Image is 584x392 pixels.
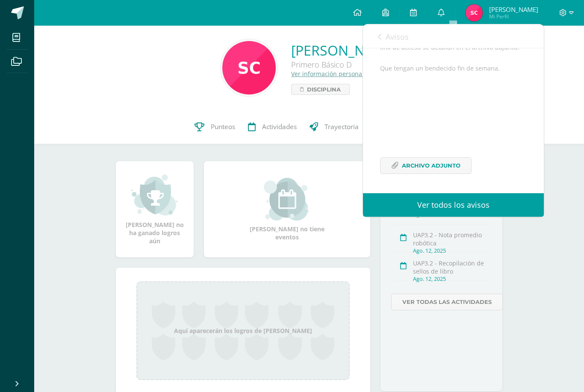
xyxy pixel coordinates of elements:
[489,5,538,14] span: [PERSON_NAME]
[489,13,538,20] span: Mi Perfil
[264,178,310,221] img: event_small.png
[402,158,460,174] span: Archivo Adjunto
[244,178,330,241] div: [PERSON_NAME] no tiene eventos
[413,231,490,247] div: UAP3.2 - Nota promedio robótica
[307,84,341,94] span: Disciplina
[386,32,409,42] span: Avisos
[242,110,303,144] a: Actividades
[413,247,490,254] div: Ago. 12, 2025
[466,4,483,21] img: 788c5a6e77df537772229d5beefec930.png
[291,70,369,78] a: Ver información personal...
[324,122,359,131] span: Trayectoria
[131,174,178,216] img: achievement_small.png
[124,174,185,245] div: [PERSON_NAME] no ha ganado logros aún
[303,110,365,144] a: Trayectoria
[380,157,472,174] a: Archivo Adjunto
[262,122,297,131] span: Actividades
[391,294,503,310] a: Ver todas las actividades
[291,84,350,95] a: Disciplina
[413,275,490,283] div: Ago. 12, 2025
[136,281,350,380] div: Aquí aparecerán los logros de [PERSON_NAME]
[211,122,235,131] span: Punteos
[222,41,276,94] img: 97c393d95df1c5a64defec2a7fa61a6c.png
[188,110,242,144] a: Punteos
[291,41,398,59] a: [PERSON_NAME]
[413,259,490,275] div: UAP3.2 - Recopilación de sellos de libro
[363,193,544,217] a: Ver todos los avisos
[291,59,398,70] div: Primero Básico D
